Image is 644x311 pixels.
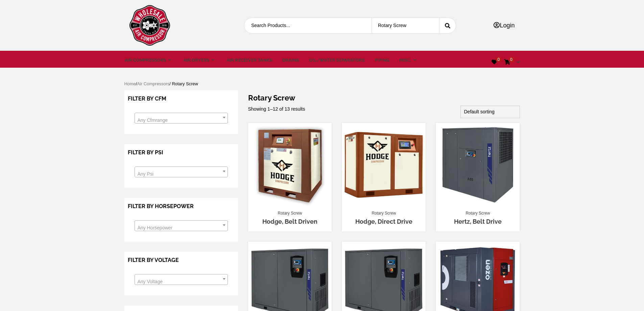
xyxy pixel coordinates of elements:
[436,123,520,207] img: hertz-hbd-2-450x450.jpg
[262,218,317,225] a: Hodge, Belt Driven
[138,279,163,284] span: Any Voltage
[128,203,194,209] span: Filter by Horsepower
[137,81,169,86] a: Air Compressors
[226,57,272,64] a: Air Receiver Tanks
[454,218,502,225] a: Hertz, Belt Drive
[124,57,173,64] a: Air Compressors
[399,57,418,64] a: Misc.
[138,171,153,177] span: Any Psi
[124,81,520,90] nav: Breadcrumb
[309,57,364,64] a: Oil/Water Separators
[342,123,426,207] img: Hodge-Direct-Drive-450x450.jpg
[248,123,332,207] img: Hodge-Belt-Drive-450x450.jpg
[183,57,216,64] a: Air Dryers
[128,149,163,156] span: Filter by PSI
[508,57,515,63] span: 0
[248,93,520,103] h1: Rotary Screw
[375,57,389,64] a: Piping
[248,106,305,113] p: Showing 1–12 of 13 results
[128,95,166,102] span: Filter by CFM
[138,225,173,230] span: Any Horsepower
[496,57,502,63] span: 0
[278,210,302,216] a: Rotary Screw
[124,81,136,86] a: Home
[282,57,299,64] a: Drains
[460,106,520,118] select: Shop order
[355,218,412,225] a: Hodge, Direct Drive
[128,257,179,263] span: Filter by Voltage
[244,18,361,33] input: Search Products...
[492,59,497,65] a: 0
[138,117,168,123] span: Any Cfmrange
[466,210,490,216] a: Rotary Screw
[372,210,396,216] a: Rotary Screw
[494,22,515,29] a: Login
